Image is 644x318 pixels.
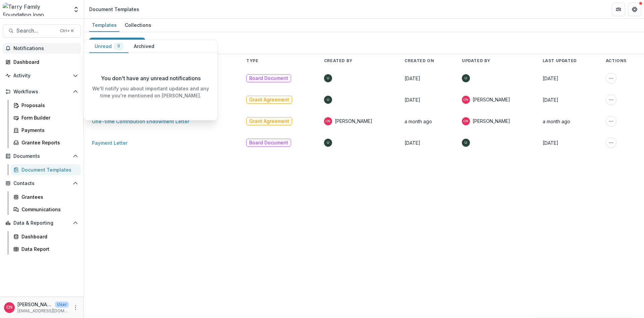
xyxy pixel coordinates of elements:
span: [DATE] [543,76,558,81]
div: Ctrl + K [59,27,75,35]
th: Actions [598,54,644,67]
span: a month ago [543,119,570,124]
a: Communications [11,204,81,215]
a: Dashboard [11,231,81,242]
span: Contacts [13,181,70,186]
p: User [55,302,69,308]
button: More Action [606,94,616,105]
a: Collections [122,19,154,32]
div: Unknown [327,77,329,80]
button: More Action [606,116,616,127]
a: Grantee Reports [11,137,81,148]
div: Unknown [465,77,467,80]
span: 0 [117,44,120,48]
th: Created On [396,54,453,67]
span: [PERSON_NAME] [473,96,510,103]
button: More Action [606,73,616,84]
a: Templates [89,19,119,32]
a: Form Builder [11,112,81,123]
a: Payments [11,125,81,136]
div: Carol Nieves [6,305,12,310]
span: Notifications [13,46,78,51]
th: Last Updated [535,54,598,67]
span: Grant Agreement [249,119,289,124]
a: Payment Letter [92,140,127,146]
p: We'll notify you about important updates and any time you're mentioned on [PERSON_NAME]. [89,85,212,99]
button: Open Workflows [3,86,81,97]
span: [DATE] [405,140,420,146]
a: Data Report [11,243,81,255]
div: Proposals [21,102,75,109]
a: Proposals [11,100,81,111]
p: [PERSON_NAME] [17,301,52,308]
div: Grantees [21,193,75,200]
button: Archived [128,40,160,53]
span: Documents [13,153,70,159]
nav: breadcrumb [87,4,142,14]
div: Communications [21,206,75,213]
div: Document Templates [21,166,75,173]
button: Search... [3,24,81,38]
span: a month ago [405,119,432,124]
div: Grantee Reports [21,139,75,146]
span: Activity [13,73,70,79]
a: Grantees [11,191,81,202]
div: Unknown [327,141,329,144]
div: Carol Nieves [325,120,330,123]
img: Terry Family Foundation logo [3,3,69,16]
span: [DATE] [543,140,558,146]
div: Collections [122,20,154,30]
div: Carol Nieves [463,120,468,123]
div: Unknown [327,98,329,101]
div: Unknown [465,141,467,144]
span: Board Document [249,140,288,146]
span: Board Document [249,76,288,81]
button: Open Data & Reporting [3,218,81,228]
button: Create Template [89,38,145,48]
th: Updated By [454,54,535,67]
p: [EMAIL_ADDRESS][DOMAIN_NAME] [17,308,69,314]
button: Partners [612,3,625,16]
div: Dashboard [13,58,75,65]
div: Carol Nieves [463,98,468,101]
button: Open entity switcher [71,3,81,16]
div: Data Report [21,245,75,253]
button: Open Contacts [3,178,81,189]
span: Workflows [13,89,70,95]
span: [DATE] [405,97,420,103]
a: One-time Contribution Endowment Letter [92,119,189,124]
th: Type [238,54,316,67]
span: [DATE] [543,97,558,103]
div: Dashboard [21,233,75,240]
button: Open Activity [3,70,81,81]
button: Unread [89,40,128,53]
span: [DATE] [405,76,420,81]
div: Form Builder [21,114,75,121]
span: [PERSON_NAME] [335,118,372,125]
span: Search... [16,28,56,34]
div: Payments [21,127,75,134]
div: Document Templates [89,6,139,13]
span: Grant Agreement [249,97,289,103]
button: Get Help [628,3,641,16]
span: Data & Reporting [13,220,70,226]
p: You don't have any unread notifications [101,74,201,82]
span: [PERSON_NAME] [473,118,510,125]
a: Document Templates [11,164,81,175]
button: More Action [606,137,616,148]
button: Open Documents [3,151,81,162]
button: More [71,304,79,312]
button: Notifications [3,43,81,54]
a: Dashboard [3,56,81,67]
th: Created By [316,54,397,67]
div: Templates [89,20,119,30]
